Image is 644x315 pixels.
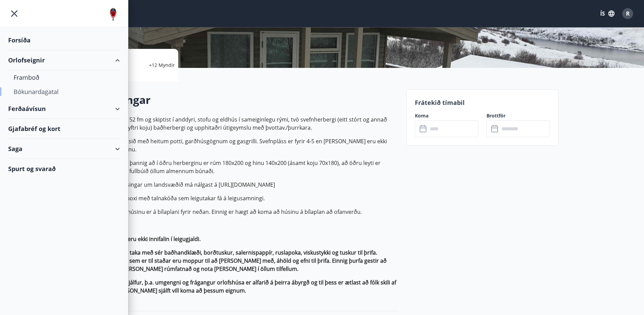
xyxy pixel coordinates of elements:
span: R [626,10,630,17]
button: R [620,5,636,22]
label: Koma [415,112,478,119]
p: [PERSON_NAME] 52 fm og skiptist í anddyri, stofu og eldhús í sameiginlegu rými, tvö svefnherbergi... [86,115,398,132]
div: Spurt og svarað [8,159,120,179]
div: Ferðaávísun [8,99,120,119]
strong: Leigutaki þrífur sjálfur, þ.a. umgengni og frágangur orlofshúsa er alfarið á þeirra ábyrgð og til... [86,279,396,294]
p: Verönd er við húsið með heitum potti, garðhúsgögnum og gasgrilli. Svefnpláss er fyrir 4-5 en [PER... [86,137,398,153]
strong: Leigutaki þarf að taka með sér baðhandklæði, borðtuskur, salernispappír, ruslapoka, viskustykki o... [86,249,387,273]
div: Saga [8,139,120,159]
p: +12 Myndir [149,62,175,69]
h2: Upplýsingar [86,92,398,107]
p: Lyklar eru í lyklaboxi með talnakóða sem leigutakar fá á leigusamningi. [86,194,398,202]
button: menu [8,7,20,20]
div: Bókunardagatal [14,85,114,99]
button: ÍS [596,7,618,20]
div: Gjafabréf og kort [8,119,120,139]
strong: Þrif á orlofshúsi eru ekki innifalin í leigugjaldi. [86,235,201,243]
label: Brottför [486,112,550,119]
p: Gistiaðstaðan er þannig að í öðru herberginu er rúm 180x200 og hinu 140x200 (ásamt koju 70x180), ... [86,159,398,175]
div: Forsíða [8,30,120,50]
div: Framboð [14,70,114,85]
div: Orlofseignir [8,50,120,70]
p: Göngustígur að húsinu er á bílaplani fyrir neðan. Einnig er hægt að koma að húsinu á bílaplan að ... [86,208,398,216]
img: union_logo [106,7,120,21]
p: Almennar upplýsingar um landsvæðið má nálgast á [URL][DOMAIN_NAME] [86,181,398,189]
p: Frátekið tímabil [415,98,550,107]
